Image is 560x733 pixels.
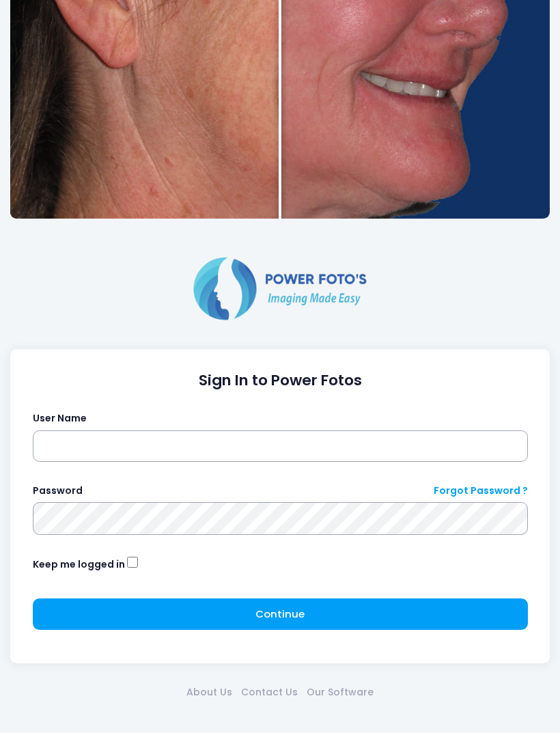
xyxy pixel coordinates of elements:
h1: Sign In to Power Fotos [33,372,528,389]
img: Logo [188,254,372,322]
a: Contact Us [237,685,303,700]
label: Password [33,484,83,498]
a: About Us [182,685,237,700]
label: Keep me logged in [33,557,125,572]
button: Continue [33,598,528,630]
span: Continue [255,607,305,621]
label: User Name [33,411,87,426]
a: Our Software [303,685,378,700]
a: Forgot Password ? [434,484,528,498]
